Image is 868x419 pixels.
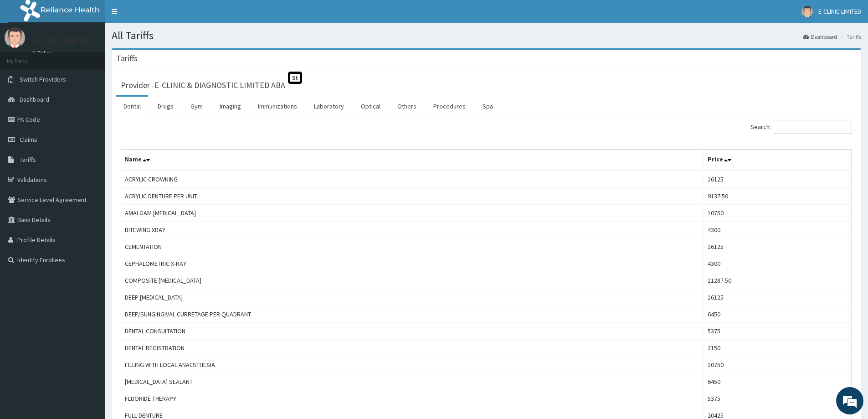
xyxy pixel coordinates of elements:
p: E-CLINIC LIMITED [32,37,92,45]
h3: Provider - E-CLINIC & DIAGNOSTIC LIMITED ABA [121,81,285,89]
td: DENTAL REGISTRATION [121,340,704,357]
td: 5375 [704,323,852,340]
td: ACRYLIC DENTURE PER UNIT [121,188,704,205]
span: Switch Providers [20,75,66,83]
a: Procedures [426,97,473,116]
span: St [288,72,302,84]
li: Tariffs [838,33,861,41]
th: Name [121,150,704,171]
td: FILLING WITH LOCAL ANAESTHESIA [121,357,704,373]
td: BITEWING XRAY [121,222,704,238]
a: Imaging [212,97,248,116]
td: ACRYLIC CROWNING [121,171,704,188]
td: 10750 [704,205,852,222]
a: Gym [183,97,210,116]
img: User Image [801,6,813,17]
td: CEMENTATION [121,238,704,255]
td: COMPOSITE [MEDICAL_DATA] [121,272,704,289]
td: 11287.50 [704,272,852,289]
td: 10750 [704,357,852,373]
td: DEEP [MEDICAL_DATA] [121,289,704,306]
td: 5375 [704,390,852,407]
input: Search: [774,120,852,134]
a: Immunizations [251,97,304,116]
a: Optical [354,97,388,116]
td: 4300 [704,222,852,238]
td: 4300 [704,255,852,272]
span: Tariffs [20,155,36,164]
a: Others [390,97,424,116]
span: Claims [20,135,37,144]
a: Dashboard [803,33,837,41]
span: E-CLINIC LIMITED [818,7,861,16]
td: AMALGAM [MEDICAL_DATA] [121,205,704,222]
td: CEPHALOMETRIC X-RAY [121,255,704,272]
td: 16125 [704,289,852,306]
td: 2150 [704,340,852,357]
td: 6450 [704,373,852,390]
td: 9137.50 [704,188,852,205]
th: Price [704,150,852,171]
td: FLUORIDE THERAPY [121,390,704,407]
a: Spa [475,97,500,116]
a: Laboratory [307,97,351,116]
label: Search: [750,120,852,134]
td: DEEP/SUNGINGIVAL CURRETAGE PER QUADRANT [121,306,704,323]
td: 16125 [704,238,852,255]
td: 6450 [704,306,852,323]
a: Drugs [150,97,181,116]
a: Online [32,50,54,56]
span: Dashboard [20,95,49,103]
td: 16125 [704,171,852,188]
td: DENTAL CONSULTATION [121,323,704,340]
td: [MEDICAL_DATA] SEALANT [121,373,704,390]
h1: All Tariffs [112,30,861,41]
img: User Image [5,27,25,48]
h3: Tariffs [116,54,138,62]
a: Dental [116,97,148,116]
